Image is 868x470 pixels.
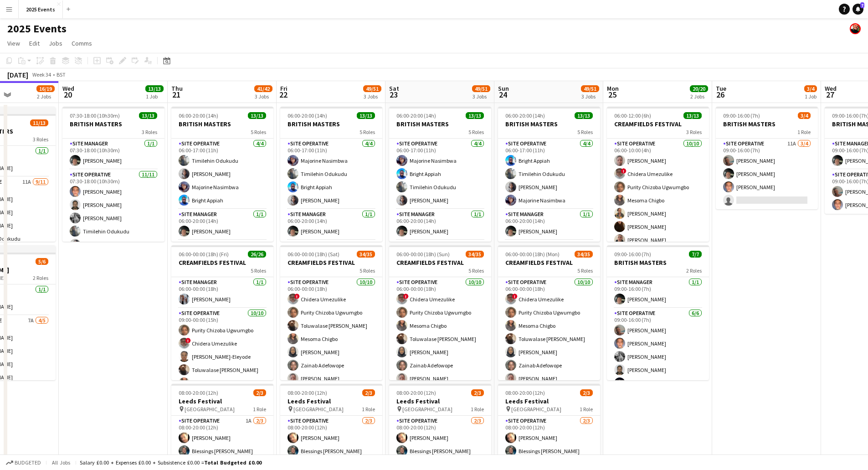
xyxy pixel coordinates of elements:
[581,85,599,92] span: 49/51
[171,277,273,308] app-card-role: Site Manager1/106:00-00:00 (18h)[PERSON_NAME]
[686,129,702,135] span: 3 Roles
[80,459,262,466] div: Salary £0.00 + Expenses £0.00 + Subsistence £0.00 =
[37,93,54,100] div: 2 Jobs
[581,93,599,100] div: 3 Jobs
[690,85,708,92] span: 20/20
[714,89,726,100] span: 26
[50,459,72,466] span: All jobs
[389,258,491,267] h3: CREAMFIELDS FESTIVAL
[797,129,811,135] span: 1 Role
[498,209,600,240] app-card-role: Site Manager1/106:00-20:00 (14h)[PERSON_NAME]
[723,112,760,119] span: 09:00-16:00 (7h)
[689,251,702,258] span: 7/7
[498,245,600,380] div: 06:00-00:00 (18h) (Mon)34/35CREAMFIELDS FESTIVAL5 RolesSite Operative10/1006:00-00:00 (18h)!Chide...
[498,120,600,128] h3: BRITISH MASTERS
[362,406,375,413] span: 1 Role
[179,251,229,258] span: 06:00-00:00 (18h) (Fri)
[280,209,382,240] app-card-role: Site Manager1/106:00-20:00 (14h)[PERSON_NAME]
[471,406,484,413] span: 1 Role
[389,209,491,240] app-card-role: Site Manager1/106:00-20:00 (14h)[PERSON_NAME]
[512,294,518,299] span: !
[396,389,436,396] span: 08:00-20:00 (12h)
[396,251,450,258] span: 06:00-00:00 (18h) (Sun)
[389,84,399,93] span: Sat
[716,107,818,209] div: 09:00-16:00 (7h)3/4BRITISH MASTERS1 RoleSite Operative11A3/409:00-16:00 (7h)[PERSON_NAME][PERSON_...
[607,84,619,93] span: Mon
[248,112,266,119] span: 13/13
[505,389,545,396] span: 08:00-20:00 (12h)
[36,85,55,92] span: 16/19
[280,245,382,380] app-job-card: 06:00-00:00 (18h) (Sat)34/35CREAMFIELDS FESTIVAL5 RolesSite Operative10/1006:00-00:00 (18h)!Chide...
[607,107,709,242] app-job-card: 06:00-12:00 (6h)13/13CREAMFIELDS FESTIVAL3 RolesSite Operative10/1006:00-10:00 (4h)[PERSON_NAME]!...
[357,251,375,258] span: 34/35
[171,397,273,405] h3: Leeds Festival
[804,85,817,92] span: 3/4
[823,89,837,100] span: 27
[505,112,545,119] span: 06:00-20:00 (14h)
[402,406,452,413] span: [GEOGRAPHIC_DATA]
[468,267,484,274] span: 5 Roles
[505,251,560,258] span: 06:00-00:00 (18h) (Mon)
[171,245,273,380] app-job-card: 06:00-00:00 (18h) (Fri)26/26CREAMFIELDS FESTIVAL5 RolesSite Manager1/106:00-00:00 (18h)[PERSON_NA...
[360,267,375,274] span: 5 Roles
[472,85,490,92] span: 49/51
[607,245,709,380] app-job-card: 09:00-16:00 (7h)7/7BRITISH MASTERS2 RolesSite Manager1/109:00-16:00 (7h)[PERSON_NAME]Site Operati...
[280,107,382,242] app-job-card: 06:00-20:00 (14h)13/13BRITISH MASTERS5 RolesSite Operative4/406:00-17:00 (11h)Majorine NasimbwaTi...
[280,84,288,93] span: Fri
[511,406,561,413] span: [GEOGRAPHIC_DATA]
[280,277,382,427] app-card-role: Site Operative10/1006:00-00:00 (18h)!Chidera UmezulikePurity Chizoba UgwumgboToluwalase [PERSON_N...
[577,129,593,135] span: 5 Roles
[498,107,600,242] app-job-card: 06:00-20:00 (14h)13/13BRITISH MASTERS5 RolesSite Operative4/406:00-17:00 (11h)Bright AppiahTimile...
[293,406,344,413] span: [GEOGRAPHIC_DATA]
[498,277,600,427] app-card-role: Site Operative10/1006:00-00:00 (18h)!Chidera UmezulikePurity Chizoba UgwumgboMesoma ChigboToluwal...
[607,139,709,289] app-card-role: Site Operative10/1006:00-10:00 (4h)[PERSON_NAME]!Chidera UmezulikePurity Chizoba UgwumgboMesoma C...
[171,209,273,240] app-card-role: Site Manager1/106:00-20:00 (14h)[PERSON_NAME]
[62,120,164,128] h3: BRITISH MASTERS
[72,39,92,47] span: Comms
[279,89,288,100] span: 22
[29,39,40,47] span: Edit
[251,267,266,274] span: 5 Roles
[68,37,96,49] a: Comms
[403,294,409,299] span: !
[389,245,491,380] app-job-card: 06:00-00:00 (18h) (Sun)34/35CREAMFIELDS FESTIVAL5 RolesSite Operative10/1006:00-00:00 (18h)!Chide...
[580,389,593,396] span: 2/3
[575,251,593,258] span: 34/35
[288,112,327,119] span: 06:00-20:00 (14h)
[850,23,861,34] app-user-avatar: Josh Tutty
[471,389,484,396] span: 2/3
[468,129,484,135] span: 5 Roles
[498,139,600,209] app-card-role: Site Operative4/406:00-17:00 (11h)Bright AppiahTimilehin Odukudu[PERSON_NAME]Majorine Nasimbwa
[357,112,375,119] span: 13/13
[364,93,381,100] div: 3 Jobs
[253,406,266,413] span: 1 Role
[396,112,436,119] span: 06:00-20:00 (14h)
[36,258,48,265] span: 5/6
[61,89,74,100] span: 20
[145,85,164,92] span: 13/13
[33,274,48,281] span: 2 Roles
[860,2,864,8] span: 7
[389,397,491,405] h3: Leeds Festival
[171,258,273,267] h3: CREAMFIELDS FESTIVAL
[497,89,509,100] span: 24
[171,308,273,458] app-card-role: Site Operative10/1009:00-00:00 (15h)Purity Chizoba Ugwumgbo!Chidera Umezulike[PERSON_NAME]-Eleyod...
[607,277,709,308] app-card-role: Site Manager1/109:00-16:00 (7h)[PERSON_NAME]
[580,406,593,413] span: 1 Role
[56,71,66,78] div: BST
[70,112,120,119] span: 07:30-18:00 (10h30m)
[280,120,382,128] h3: BRITISH MASTERS
[171,84,183,93] span: Thu
[248,251,266,258] span: 26/26
[288,389,327,396] span: 08:00-20:00 (12h)
[716,84,726,93] span: Tue
[26,37,43,49] a: Edit
[607,258,709,267] h3: BRITISH MASTERS
[171,107,273,242] app-job-card: 06:00-20:00 (14h)13/13BRITISH MASTERS5 RolesSite Operative4/406:00-17:00 (11h)Timilehin Odukudu[P...
[389,139,491,209] app-card-role: Site Operative4/406:00-17:00 (11h)Majorine NasimbwaBright AppiahTimilehin Odukudu[PERSON_NAME]
[142,129,157,135] span: 3 Roles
